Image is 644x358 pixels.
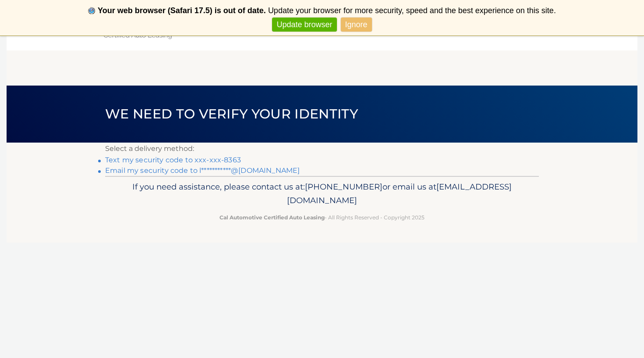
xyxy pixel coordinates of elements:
[272,18,336,32] a: Update browser
[111,213,533,222] p: - All Rights Reserved - Copyright 2025
[219,214,325,221] strong: Cal Automotive Certified Auto Leasing
[105,143,539,155] p: Select a delivery method:
[305,182,382,192] span: [PHONE_NUMBER]
[268,6,556,15] span: Update your browser for more security, speed and the best experience on this site.
[341,18,372,32] a: Ignore
[111,180,533,208] p: If you need assistance, please contact us at: or email us at
[105,156,241,164] a: Text my security code to xxx-xxx-8363
[105,106,358,122] span: We need to verify your identity
[98,6,266,15] b: Your web browser (Safari 17.5) is out of date.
